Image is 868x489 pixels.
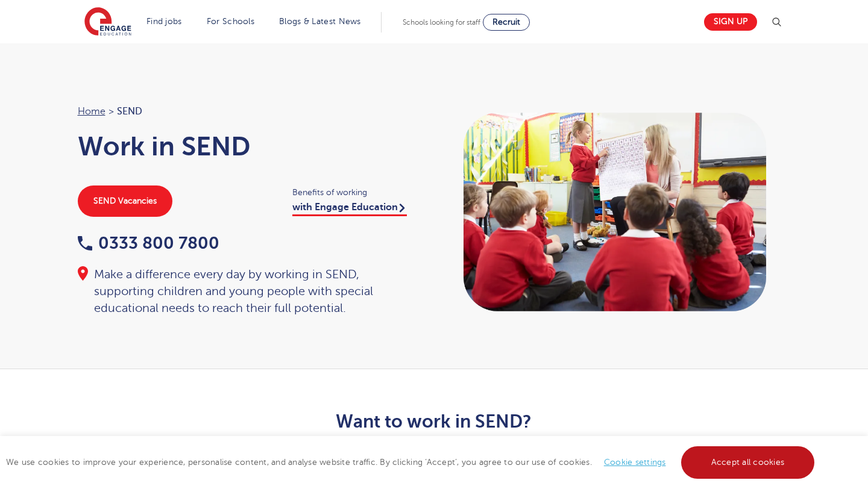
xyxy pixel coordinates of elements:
[78,185,172,217] a: SEND Vacancies
[207,17,254,26] a: For Schools
[78,131,423,161] h1: Work in SEND
[292,202,407,216] a: with Engage Education
[6,458,817,467] span: We use cookies to improve your experience, personalise content, and analyse website traffic. By c...
[78,106,105,117] a: Home
[78,104,423,119] nav: breadcrumb
[117,104,142,119] span: SEND
[139,411,730,432] h2: Want to work in SEND?
[78,234,219,252] a: 0333 800 7800
[492,17,520,26] span: Recruit
[483,14,530,31] a: Recruit
[704,13,757,31] a: Sign up
[78,266,423,317] div: Make a difference every day by working in SEND, supporting children and young people with special...
[681,446,815,479] a: Accept all cookies
[403,18,480,26] span: Schools looking for staff
[146,17,182,26] a: Find jobs
[279,17,361,26] a: Blogs & Latest News
[108,106,114,117] span: >
[292,185,422,199] span: Benefits of working
[604,458,666,467] a: Cookie settings
[84,7,131,37] img: Engage Education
